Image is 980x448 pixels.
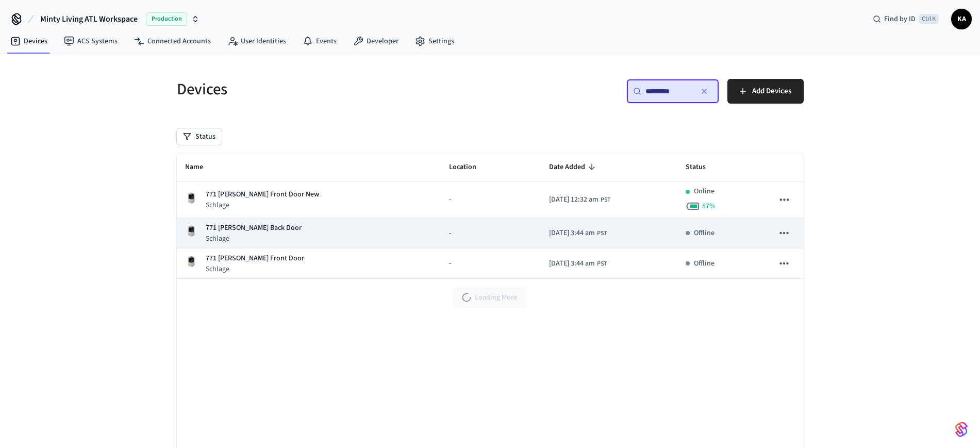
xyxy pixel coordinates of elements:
[694,228,715,239] p: Offline
[549,159,599,175] span: Date Added
[449,258,451,269] span: -
[549,258,595,269] span: [DATE] 3:44 am
[884,14,916,24] span: Find by ID
[206,200,319,210] p: Schlage
[146,12,187,26] span: Production
[752,85,791,98] span: Add Devices
[177,128,222,145] button: Status
[865,10,947,28] div: Find by IDCtrl K
[294,32,345,51] a: Events
[549,228,607,239] div: Asia/Manila
[185,192,197,204] img: Schlage Sense Smart Deadbolt with Camelot Trim, Front
[40,13,138,25] span: Minty Living ATL Workspace
[2,32,56,51] a: Devices
[185,225,197,237] img: Schlage Sense Smart Deadbolt with Camelot Trim, Front
[955,421,968,438] img: SeamLogoGradient.69752ec5.svg
[56,32,126,51] a: ACS Systems
[185,159,217,175] span: Name
[177,153,804,279] table: sticky table
[549,228,595,239] span: [DATE] 3:44 am
[686,159,719,175] span: Status
[219,32,294,51] a: User Identities
[601,195,610,205] span: PST
[206,234,302,244] p: Schlage
[177,79,484,100] h5: Devices
[727,79,804,104] button: Add Devices
[449,194,451,205] span: -
[185,255,197,268] img: Schlage Sense Smart Deadbolt with Camelot Trim, Front
[345,32,407,51] a: Developer
[449,159,490,175] span: Location
[549,258,607,269] div: Asia/Manila
[206,223,302,234] p: 771 [PERSON_NAME] Back Door
[694,258,715,269] p: Offline
[549,194,610,205] div: Asia/Manila
[206,264,304,274] p: Schlage
[206,189,319,200] p: 771 [PERSON_NAME] Front Door New
[597,259,607,269] span: PST
[449,228,451,239] span: -
[206,253,304,264] p: 771 [PERSON_NAME] Front Door
[919,14,939,24] span: Ctrl K
[952,10,971,28] span: KA
[549,194,599,205] span: [DATE] 12:32 am
[694,186,715,197] p: Online
[126,32,219,51] a: Connected Accounts
[702,201,716,211] span: 87 %
[597,229,607,238] span: PST
[951,9,972,29] button: KA
[407,32,462,51] a: Settings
